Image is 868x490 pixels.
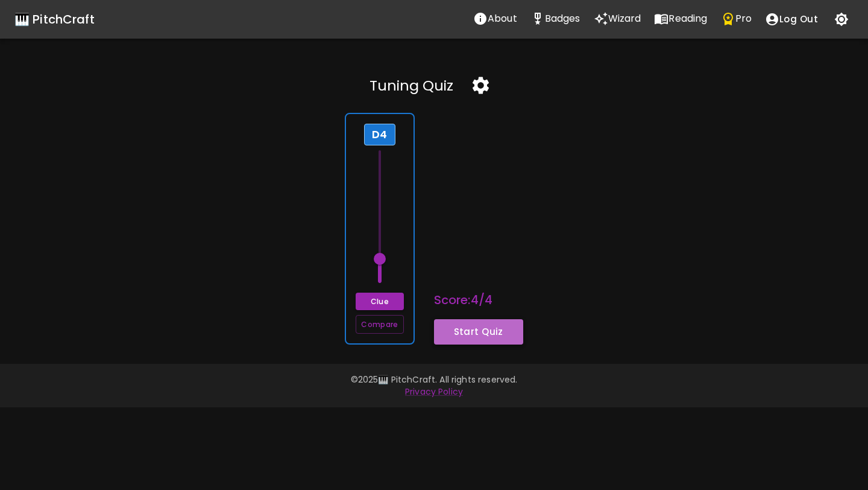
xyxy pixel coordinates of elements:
[668,11,707,26] p: Reading
[608,11,641,26] p: Wizard
[364,124,395,145] div: D4
[714,7,758,31] button: Pro
[405,386,463,398] a: Privacy Policy
[714,7,758,32] a: Pro
[370,76,453,95] h5: Tuning Quiz
[647,7,714,32] a: Reading
[87,374,781,386] p: © 2025 🎹 PitchCraft. All rights reserved.
[434,319,523,345] button: Start Quiz
[524,7,587,31] button: Stats
[488,11,517,26] p: About
[14,10,95,29] a: 🎹 PitchCraft
[587,7,648,31] button: Wizard
[735,11,752,26] p: Pro
[524,7,587,32] a: Stats
[467,7,524,31] button: About
[545,11,580,26] p: Badges
[356,293,403,310] button: Clue
[434,290,492,310] h6: Score: 4 / 4
[587,7,648,32] a: Wizard
[758,7,825,32] button: account of current user
[467,7,524,32] a: About
[647,7,714,31] button: Reading
[356,315,403,334] button: Compare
